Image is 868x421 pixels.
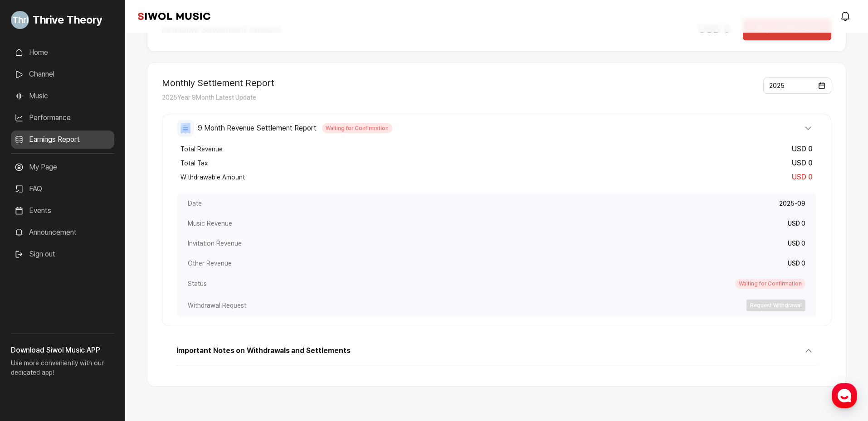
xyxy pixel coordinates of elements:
[198,123,317,134] span: 9 Month Revenue Settlement Report
[11,180,114,198] a: FAQ
[11,131,114,149] a: Earnings Report
[788,220,805,227] span: USD 0
[180,173,245,182] span: Withdrawable Amount
[792,173,813,181] span: USD 0
[188,239,242,248] span: Invitation Revenue
[792,145,813,153] span: USD 0
[837,7,855,25] a: modal.notifications
[11,223,114,242] a: Announcement
[11,65,114,83] a: Channel
[735,279,805,289] span: Waiting for Confirmation
[11,158,114,176] a: My Page
[180,145,223,154] span: Total Revenue
[60,287,117,310] a: Messages
[188,219,232,228] span: Music Revenue
[188,259,232,268] span: Other Revenue
[763,77,831,94] button: 2025
[33,12,102,28] span: Thrive Theory
[11,87,114,105] a: Music
[176,345,350,356] span: Important Notes on Withdrawals and Settlements
[11,356,114,385] p: Use more conveniently with our dedicated app!
[11,345,114,356] h3: Download Siwol Music APP
[180,159,208,168] span: Total Tax
[188,279,207,288] span: Status
[11,44,114,62] a: Home
[788,260,805,267] span: USD 0
[188,199,202,208] span: Date
[779,199,805,208] div: 2025-09
[3,287,60,310] a: Home
[117,287,174,310] a: Settings
[769,82,785,89] span: 2025
[23,301,39,308] span: Home
[11,109,114,127] a: Performance
[322,123,392,133] span: Waiting for Confirmation
[792,159,813,167] span: USD 0
[11,7,114,33] a: Go to My Profile
[788,240,805,247] span: USD 0
[177,120,816,137] button: 9 Month Revenue Settlement Report Waiting for Confirmation
[134,301,156,308] span: Settings
[11,202,114,220] a: Events
[162,77,274,88] h2: Monthly Settlement Report
[188,301,246,310] span: Withdrawal Request
[11,245,59,263] button: Sign out
[75,301,102,309] span: Messages
[162,94,256,101] span: 2025 Year 9 Month Latest Update
[176,343,817,366] button: Important Notes on Withdrawals and Settlements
